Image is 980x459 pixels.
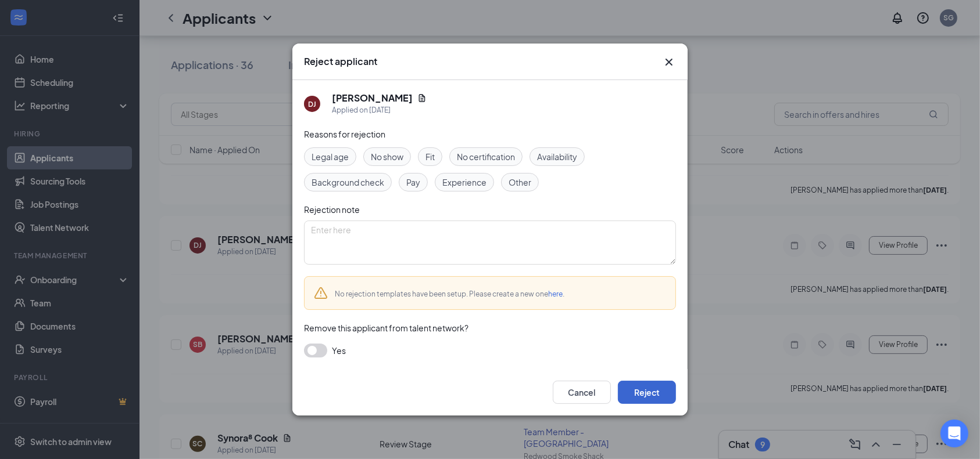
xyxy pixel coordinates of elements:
[457,150,515,163] span: No certification
[425,150,435,163] span: Fit
[304,204,360,215] span: Rejection note
[332,92,413,104] h5: [PERSON_NAME]
[335,290,564,298] span: No rejection templates have been setup. Please create a new one .
[618,381,676,404] button: Reject
[553,381,611,404] button: Cancel
[537,150,577,163] span: Availability
[417,93,427,103] svg: Document
[312,176,384,189] span: Background check
[314,286,328,300] svg: Warning
[304,55,377,68] h3: Reject applicant
[442,176,487,189] span: Experience
[662,55,676,69] svg: Cross
[308,99,316,109] div: DJ
[548,290,563,298] a: here
[371,150,403,163] span: No show
[312,150,349,163] span: Legal age
[662,55,676,69] button: Close
[304,129,385,139] span: Reasons for rejection
[332,104,427,116] div: Applied on [DATE]
[304,323,468,333] span: Remove this applicant from talent network?
[406,176,420,189] span: Pay
[509,176,531,189] span: Other
[332,344,346,357] span: Yes
[940,420,968,447] div: Open Intercom Messenger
